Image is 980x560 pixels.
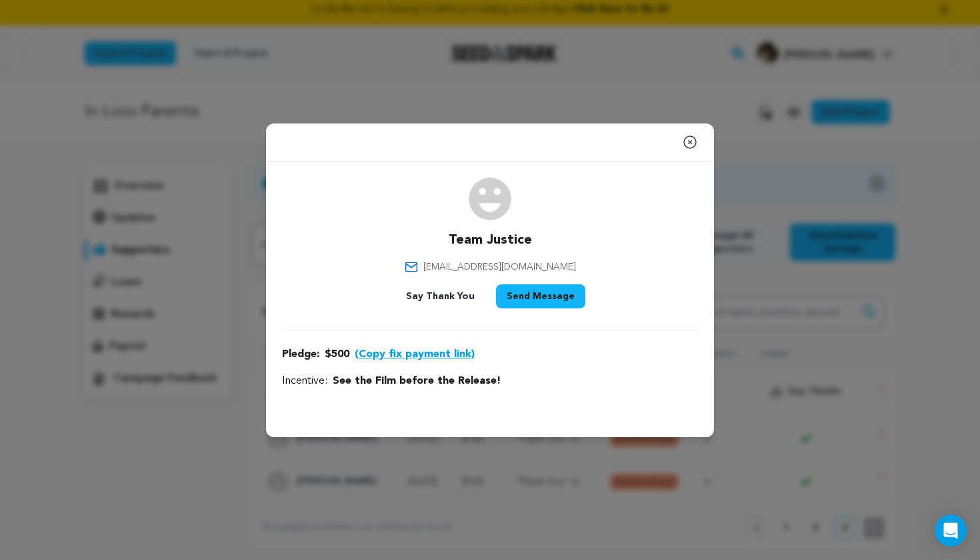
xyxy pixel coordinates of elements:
[325,346,349,362] span: $500
[333,373,501,389] span: See the Film before the Release!
[282,373,327,389] span: Incentive:
[496,284,585,308] button: Send Message
[395,284,485,308] button: Say Thank You
[449,231,532,250] p: Team Justice
[355,346,475,362] button: (Copy fix payment link)
[423,260,576,274] span: [EMAIL_ADDRESS][DOMAIN_NAME]
[282,346,319,362] span: Pledge:
[935,515,967,547] div: Open Intercom Messenger
[469,178,511,220] img: user.png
